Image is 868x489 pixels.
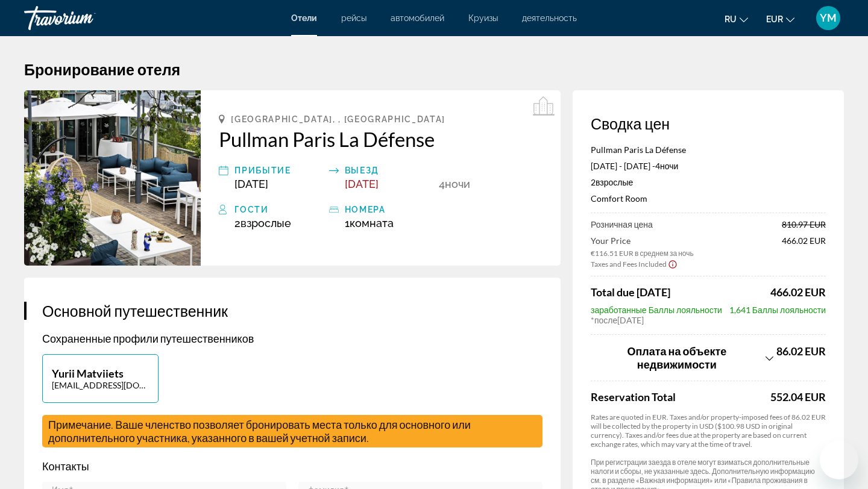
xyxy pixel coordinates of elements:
p: Контакты [42,459,542,473]
span: 86.02 EUR [776,344,826,358]
span: ru [725,14,737,24]
p: Сохраненные профили путешественников [42,332,542,345]
button: Show Taxes and Fees disclaimer [668,258,678,269]
div: 552.04 EUR [770,390,826,403]
span: 466.02 EUR [782,235,826,258]
span: [GEOGRAPHIC_DATA], , [GEOGRAPHIC_DATA] [231,114,445,124]
p: Pullman Paris La Défense [591,145,826,155]
span: Примечание. Ваше членство позволяет бронировать места только для основного или дополнительного уч... [48,418,471,444]
span: YM [820,12,837,24]
span: ночи [445,178,470,190]
span: 810.97 EUR [782,219,826,229]
a: Круизы [468,13,498,23]
span: Taxes and Fees Included [591,260,667,269]
div: Выезд [345,163,433,178]
span: 466.02 EUR [770,285,826,299]
div: прибытие [234,163,322,178]
span: €116.51 EUR в среднем за ночь [591,249,694,258]
span: 2 [591,177,633,187]
p: Comfort Room [591,193,826,204]
span: Reservation Total [591,390,767,403]
span: Комната [350,217,394,229]
span: Взрослые [596,177,633,187]
span: Total due [DATE] [591,285,670,299]
span: EUR [766,14,783,24]
span: 4 [655,161,660,171]
a: Отели [291,13,317,23]
p: Yurii Matviiets [52,367,149,380]
a: автомобилей [391,13,444,23]
a: Pullman Paris La Défense [219,127,542,151]
p: [EMAIL_ADDRESS][DOMAIN_NAME] [52,380,149,390]
span: ночи [660,161,678,171]
span: Розничная цена [591,219,653,229]
span: 1 [345,217,394,229]
h3: Сводка цен [591,114,826,132]
img: Pullman Paris La Défense [24,90,201,266]
div: * [DATE] [591,315,826,325]
span: после [594,315,617,325]
button: User Menu [813,5,844,31]
h3: Основной путешественник [42,302,542,320]
span: заработанные Баллы лояльности [591,305,722,315]
a: деятельность [522,13,577,23]
button: Show Taxes and Fees breakdown [591,258,678,270]
button: Change language [725,10,748,28]
iframe: Кнопка для запуску вікна повідомлень [820,441,858,479]
span: [DATE] [234,178,268,190]
span: 4 [439,178,445,190]
div: Гости [234,202,322,217]
h1: Бронирование отеля [24,60,844,78]
button: Yurii Matviiets[EMAIL_ADDRESS][DOMAIN_NAME] [42,354,159,403]
span: Взрослые [241,217,291,229]
span: 1,641 Баллы лояльности [729,305,826,315]
a: Travorium [24,2,145,34]
p: [DATE] - [DATE] - [591,161,826,171]
span: 2 [234,217,291,229]
span: Your Price [591,235,694,246]
button: Show Taxes and Fees breakdown [591,344,773,372]
a: рейсы [341,13,366,23]
p: Rates are quoted in EUR. Taxes and/or property-imposed fees of 86.02 EUR will be collected by the... [591,413,826,449]
div: номера [345,202,433,217]
span: [DATE] [345,178,379,190]
button: Change currency [766,10,794,28]
span: Оплата на объекте недвижимости [591,344,763,371]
